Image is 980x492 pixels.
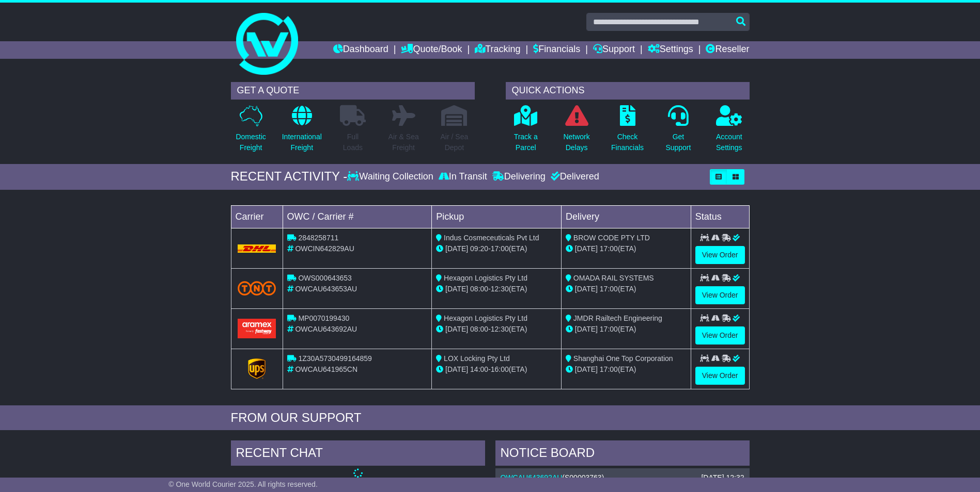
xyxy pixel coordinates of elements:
a: CheckFinancials [611,105,644,159]
span: Hexagon Logistics Pty Ltd [444,274,527,282]
span: [DATE] [575,244,598,253]
p: Air & Sea Freight [388,132,419,153]
span: S00003763 [565,473,602,482]
span: OWCAU643653AU [295,285,357,293]
span: MP0070199430 [298,314,349,322]
p: Account Settings [716,132,742,153]
td: Status [691,205,749,228]
div: - (ETA) [436,324,557,335]
span: 2848258711 [298,234,338,242]
span: BROW CODE PTY LTD [573,234,650,242]
span: 08:00 [470,285,488,293]
span: © One World Courier 2025. All rights reserved. [168,480,318,488]
div: FROM OUR SUPPORT [231,411,750,425]
div: RECENT ACTIVITY - [231,169,348,184]
td: Carrier [231,205,283,228]
p: Get Support [665,132,691,153]
span: 17:00 [600,285,618,293]
a: Dashboard [333,41,388,59]
a: InternationalFreight [282,105,322,159]
div: In Transit [436,171,490,183]
div: Waiting Collection [347,171,435,183]
div: (ETA) [566,284,687,294]
div: - (ETA) [436,364,557,375]
span: OWCAU643692AU [295,325,357,333]
div: ( ) [501,473,744,482]
span: 12:30 [491,325,509,333]
span: [DATE] [445,285,468,293]
span: Shanghai One Top Corporation [573,354,673,363]
span: 16:00 [491,365,509,373]
span: LOX Locking Pty Ltd [444,354,510,363]
span: JMDR Railtech Engineering [573,314,662,322]
span: 17:00 [600,244,618,253]
span: OWCIN642829AU [295,244,354,253]
td: OWC / Carrier # [283,205,432,228]
p: Network Delays [563,132,589,153]
a: View Order [695,246,745,264]
a: OWCAU643692AU [501,473,563,482]
span: [DATE] [445,244,468,253]
img: Aramex.png [238,319,276,338]
p: International Freight [282,132,322,153]
div: (ETA) [566,324,687,335]
span: 17:00 [600,365,618,373]
div: RECENT CHAT [231,440,485,468]
p: Track a Parcel [514,132,538,153]
span: 12:30 [491,285,509,293]
a: Financials [533,41,580,59]
span: OWCAU641965CN [295,365,357,373]
a: View Order [695,367,745,385]
span: Hexagon Logistics Pty Ltd [444,314,527,322]
p: Check Financials [611,132,644,153]
div: - (ETA) [436,243,557,254]
span: 1Z30A5730499164859 [298,354,371,363]
a: AccountSettings [715,105,743,159]
a: Reseller [706,41,749,59]
span: [DATE] [445,365,468,373]
img: DHL.png [238,244,276,253]
p: Domestic Freight [236,132,266,153]
span: 17:00 [600,325,618,333]
span: 09:20 [470,244,488,253]
span: [DATE] [575,325,598,333]
span: [DATE] [575,365,598,373]
a: Tracking [475,41,520,59]
span: Indus Cosmeceuticals Pvt Ltd [444,234,539,242]
a: Settings [648,41,693,59]
a: Support [593,41,635,59]
div: (ETA) [566,364,687,375]
a: NetworkDelays [563,105,590,159]
div: QUICK ACTIONS [506,82,750,100]
span: OWS000643653 [298,274,352,282]
span: 17:00 [491,244,509,253]
img: TNT_Domestic.png [238,281,276,295]
td: Pickup [432,205,562,228]
a: Quote/Book [401,41,462,59]
span: OMADA RAIL SYSTEMS [573,274,654,282]
p: Air / Sea Depot [441,132,469,153]
a: Track aParcel [514,105,538,159]
a: View Order [695,286,745,304]
img: GetCarrierServiceLogo [248,358,266,379]
a: DomesticFreight [235,105,266,159]
div: - (ETA) [436,284,557,294]
div: Delivering [490,171,548,183]
a: View Order [695,326,745,345]
div: GET A QUOTE [231,82,475,100]
a: GetSupport [665,105,691,159]
td: Delivery [561,205,691,228]
span: [DATE] [575,285,598,293]
p: Full Loads [340,132,366,153]
span: 14:00 [470,365,488,373]
div: (ETA) [566,243,687,254]
span: [DATE] [445,325,468,333]
div: NOTICE BOARD [495,440,750,468]
span: 08:00 [470,325,488,333]
div: Delivered [548,171,599,183]
div: [DATE] 12:32 [701,473,744,482]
